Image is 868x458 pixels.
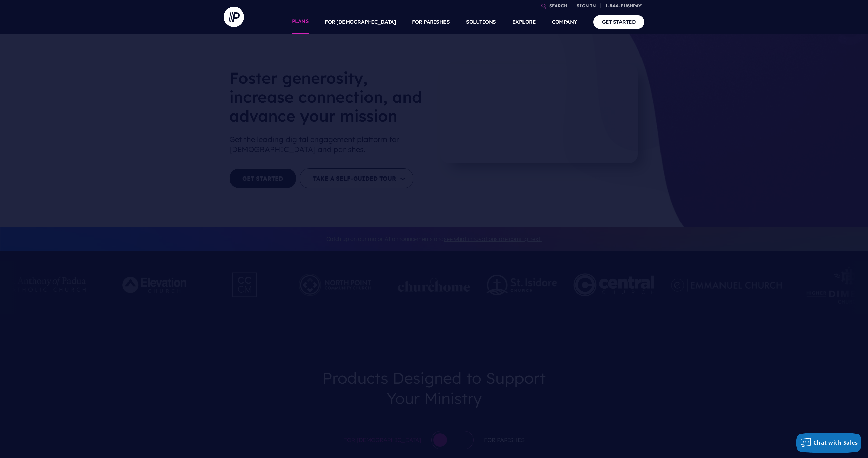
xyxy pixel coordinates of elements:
[512,10,536,34] a: EXPLORE
[412,10,450,34] a: FOR PARISHES
[593,15,645,29] a: GET STARTED
[796,433,862,453] button: Chat with Sales
[552,10,577,34] a: COMPANY
[292,10,309,34] a: PLANS
[813,439,858,446] span: Chat with Sales
[466,10,496,34] a: SOLUTIONS
[325,10,396,34] a: FOR [DEMOGRAPHIC_DATA]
